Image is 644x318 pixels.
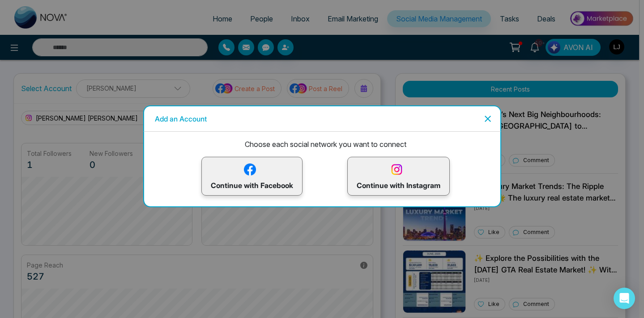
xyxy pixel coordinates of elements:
[614,288,635,309] div: Open Intercom Messenger
[155,113,207,124] h5: Add an Account
[389,162,405,177] img: instagram
[479,112,493,126] button: Close
[151,139,500,150] p: Choose each social network you want to connect
[357,162,440,191] p: Continue with Instagram
[242,162,258,177] img: facebook
[211,162,293,191] p: Continue with Facebook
